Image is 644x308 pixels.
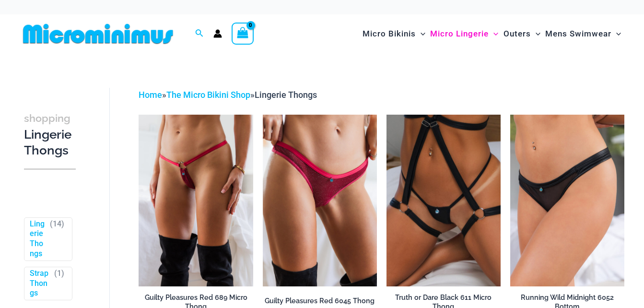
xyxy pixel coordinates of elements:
span: Lingerie Thongs [255,90,317,100]
nav: Site Navigation [359,18,625,50]
a: Search icon link [195,28,204,40]
span: Menu Toggle [489,22,498,46]
a: Micro BikinisMenu ToggleMenu Toggle [360,19,428,48]
h2: Guilty Pleasures Red 6045 Thong [263,296,377,306]
a: Lingerie Thongs [30,219,46,259]
a: Micro LingerieMenu ToggleMenu Toggle [428,19,501,48]
span: Micro Lingerie [430,22,489,46]
span: 1 [57,269,61,278]
a: Running Wild Midnight 6052 Bottom 01Running Wild Midnight 1052 Top 6052 Bottom 05Running Wild Mid... [510,115,624,286]
a: The Micro Bikini Shop [166,90,250,100]
img: Guilty Pleasures Red 6045 Thong 01 [263,115,377,286]
a: View Shopping Cart, empty [232,23,254,45]
span: 14 [53,219,61,228]
a: Truth or Dare Black Micro 02Truth or Dare Black 1905 Bodysuit 611 Micro 12Truth or Dare Black 190... [386,115,501,286]
span: Outers [503,22,531,46]
a: Mens SwimwearMenu ToggleMenu Toggle [543,19,623,48]
span: ( ) [54,269,64,298]
h3: Lingerie Thongs [24,110,76,159]
img: Truth or Dare Black Micro 02 [386,115,501,286]
a: Home [139,90,162,100]
span: Menu Toggle [531,22,540,46]
img: MM SHOP LOGO FLAT [19,23,177,45]
span: Menu Toggle [611,22,621,46]
img: Running Wild Midnight 6052 Bottom 01 [510,115,624,286]
a: Guilty Pleasures Red 6045 Thong 01Guilty Pleasures Red 6045 Thong 02Guilty Pleasures Red 6045 Tho... [263,115,377,286]
span: Menu Toggle [416,22,425,46]
span: shopping [24,112,70,124]
span: » » [139,90,317,100]
img: Guilty Pleasures Red 689 Micro 01 [139,115,253,286]
span: ( ) [50,219,64,259]
a: Strap Thongs [30,269,50,298]
span: Mens Swimwear [545,22,611,46]
a: Guilty Pleasures Red 689 Micro 01Guilty Pleasures Red 689 Micro 02Guilty Pleasures Red 689 Micro 02 [139,115,253,286]
a: Account icon link [213,29,222,38]
a: OutersMenu ToggleMenu Toggle [501,19,543,48]
span: Micro Bikinis [363,22,416,46]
